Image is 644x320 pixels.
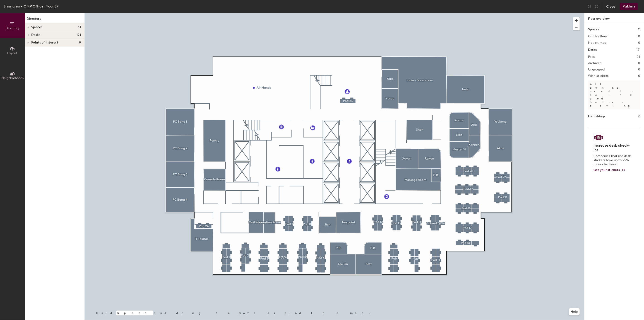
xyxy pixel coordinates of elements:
[638,68,640,71] h2: 0
[588,68,605,71] h2: Ungrouped
[637,35,640,38] h2: 31
[588,114,605,119] h1: Furnishings
[587,4,592,9] img: Undo
[637,55,640,59] h2: 24
[594,154,632,166] p: Companies that use desk stickers have up to 25% more check-ins.
[594,168,620,172] span: Get your stickers
[25,16,84,23] h1: Directory
[588,27,599,32] h1: Spaces
[594,143,632,152] h4: Increase desk check-ins
[5,26,19,30] span: Directory
[588,47,597,52] h1: Desks
[79,41,81,44] span: 8
[637,27,640,32] h1: 31
[594,134,604,141] img: Sticker logo
[569,308,580,315] button: Help
[594,168,625,172] a: Get your stickers
[594,4,599,9] img: Redo
[31,33,40,37] span: Desks
[31,41,58,44] span: Points of interest
[78,25,81,29] span: 31
[620,3,638,10] button: Publish
[588,80,640,109] p: All desks need to be in a pod before saving
[7,51,18,55] span: Layout
[77,33,81,37] span: 121
[588,74,609,78] h2: With stickers
[636,47,640,52] h1: 121
[638,41,640,45] h2: 0
[1,76,24,80] span: Neighborhoods
[606,3,615,10] button: Close
[588,55,595,59] h2: Pods
[638,74,640,78] h2: 0
[638,61,640,65] h2: 0
[638,114,640,119] h1: 0
[4,3,58,9] div: Shanghai - OMP Office, Floor 57
[588,35,607,38] h2: On this floor
[588,41,606,45] h2: Not on map
[588,61,601,65] h2: Archived
[31,25,43,29] span: Spaces
[584,13,644,23] h1: Floor overview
